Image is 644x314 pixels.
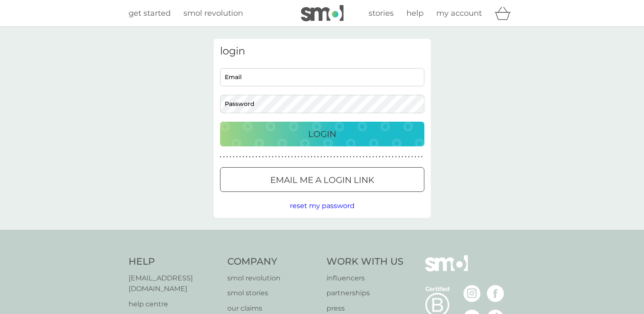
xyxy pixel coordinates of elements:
[372,155,374,159] p: ●
[402,155,404,159] p: ●
[382,155,384,159] p: ●
[326,303,404,314] a: press
[425,255,468,284] img: smol
[408,155,410,159] p: ●
[183,7,243,20] a: smol revolution
[229,155,231,159] p: ●
[281,155,283,159] p: ●
[411,155,413,159] p: ●
[406,9,424,18] span: help
[220,45,424,57] h3: login
[227,303,318,314] a: our claims
[223,155,225,159] p: ●
[129,299,219,310] a: help centre
[392,155,394,159] p: ●
[421,155,423,159] p: ●
[285,155,286,159] p: ●
[129,255,219,268] h4: Help
[270,173,374,187] p: Email me a login link
[290,200,355,211] button: reset my password
[398,155,400,159] p: ●
[363,155,364,159] p: ●
[436,9,482,18] span: my account
[226,155,228,159] p: ●
[307,155,309,159] p: ●
[340,155,342,159] p: ●
[291,155,293,159] p: ●
[317,155,319,159] p: ●
[255,155,257,159] p: ●
[298,155,300,159] p: ●
[236,155,238,159] p: ●
[369,9,394,18] span: stories
[252,155,254,159] p: ●
[272,155,274,159] p: ●
[405,155,406,159] p: ●
[406,7,424,20] a: help
[239,155,241,159] p: ●
[418,155,420,159] p: ●
[324,155,326,159] p: ●
[129,9,171,18] span: get started
[333,155,335,159] p: ●
[385,155,387,159] p: ●
[395,155,397,159] p: ●
[353,155,355,159] p: ●
[295,155,296,159] p: ●
[246,155,248,159] p: ●
[269,155,270,159] p: ●
[366,155,368,159] p: ●
[314,155,316,159] p: ●
[129,273,219,294] a: [EMAIL_ADDRESS][DOMAIN_NAME]
[308,127,336,141] p: Login
[275,155,277,159] p: ●
[326,273,404,284] a: influencers
[379,155,381,159] p: ●
[227,255,318,268] h4: Company
[359,155,361,159] p: ●
[346,155,348,159] p: ●
[301,155,303,159] p: ●
[369,7,394,20] a: stories
[243,155,244,159] p: ●
[311,155,312,159] p: ●
[326,288,404,299] a: partnerships
[290,202,355,210] span: reset my password
[183,9,243,18] span: smol revolution
[376,155,378,159] p: ●
[350,155,352,159] p: ●
[278,155,280,159] p: ●
[327,155,329,159] p: ●
[436,7,482,20] a: my account
[356,155,358,159] p: ●
[220,167,424,192] button: Email me a login link
[265,155,267,159] p: ●
[330,155,332,159] p: ●
[129,7,171,20] a: get started
[369,155,371,159] p: ●
[227,273,318,284] a: smol revolution
[487,285,504,302] img: visit the smol Facebook page
[415,155,416,159] p: ●
[220,155,222,159] p: ●
[304,155,306,159] p: ●
[220,122,424,146] button: Login
[337,155,338,159] p: ●
[249,155,251,159] p: ●
[326,255,404,268] h4: Work With Us
[321,155,322,159] p: ●
[495,5,516,22] div: basket
[464,285,481,302] img: visit the smol Instagram page
[301,5,343,21] img: smol
[233,155,235,159] p: ●
[227,288,318,299] a: smol stories
[343,155,345,159] p: ●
